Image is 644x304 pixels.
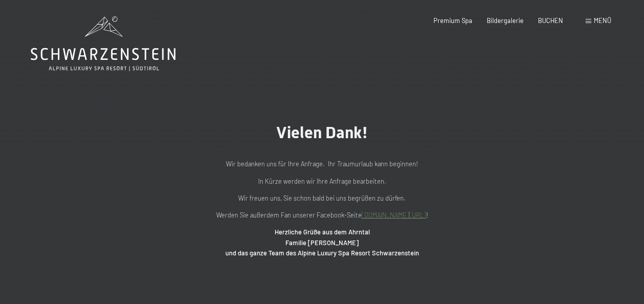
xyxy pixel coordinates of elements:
strong: Herzliche Grüße aus dem Ahrntal Familie [PERSON_NAME] und das ganze Team des Alpine Luxury Spa Re... [225,228,419,257]
p: Werden Sie außerdem Fan unserer Facebook-Seite ! [117,210,527,220]
span: Menü [594,16,611,25]
a: [DOMAIN_NAME][URL] [362,211,426,219]
p: Wir freuen uns, Sie schon bald bei uns begrüßen zu dürfen. [117,193,527,203]
a: BUCHEN [538,16,563,25]
a: Bildergalerie [487,16,524,25]
span: Vielen Dank! [276,123,368,142]
a: Premium Spa [433,16,472,25]
p: Wir bedanken uns für Ihre Anfrage. Ihr Traumurlaub kann beginnen! [117,159,527,169]
p: In Kürze werden wir Ihre Anfrage bearbeiten. [117,176,527,186]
